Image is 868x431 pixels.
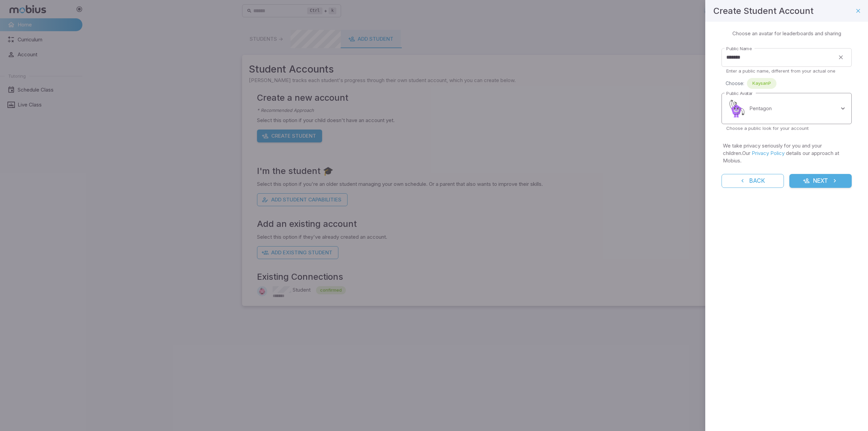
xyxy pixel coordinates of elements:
span: KaysanP [747,80,776,87]
button: Back [722,174,784,188]
p: We take privacy seriously for you and your children. Our details our approach at Mobius. [723,142,850,164]
p: Enter a public name, different from your actual one [726,68,847,74]
div: Choose: [726,78,852,89]
button: Next [789,174,852,188]
button: clear [835,51,847,63]
img: pentagon.svg [726,98,747,119]
label: Public Avatar [726,90,752,97]
p: Choose an avatar for leaderboards and sharing [732,30,841,37]
h4: Create Student Account [713,4,813,18]
div: KaysanP [747,78,776,89]
p: Choose a public look for your account [726,125,847,131]
a: Privacy Policy [752,150,785,156]
label: Public Name [726,45,752,52]
p: Pentagon [749,105,772,112]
